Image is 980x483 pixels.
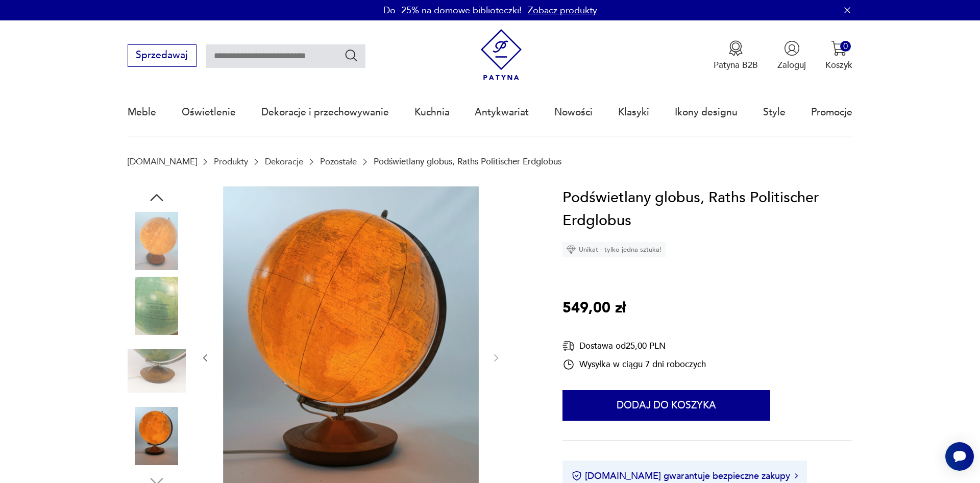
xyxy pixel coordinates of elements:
[344,48,359,63] button: Szukaj
[265,157,303,166] a: Dekoracje
[811,89,852,136] a: Promocje
[714,40,758,71] a: Ikona medaluPatyna B2B
[777,40,806,71] button: Zaloguj
[675,89,738,136] a: Ikony designu
[128,44,197,67] button: Sprzedawaj
[128,407,186,465] img: Zdjęcie produktu Podświetlany globus, Raths Politischer Erdglobus
[728,40,744,56] img: Ikona medalu
[777,59,806,71] p: Zaloguj
[414,89,450,136] a: Kuchnia
[374,157,561,166] p: Podświetlany globus, Raths Politischer Erdglobus
[562,340,706,352] div: Dostawa od 25,00 PLN
[572,470,798,482] button: [DOMAIN_NAME] gwarantuje bezpieczne zakupy
[128,212,186,270] img: Zdjęcie produktu Podświetlany globus, Raths Politischer Erdglobus
[795,473,798,478] img: Ikona strzałki w prawo
[567,245,576,254] img: Ikona diamentu
[476,29,527,81] img: Patyna - sklep z meblami i dekoracjami vintage
[825,40,852,71] button: 0Koszyk
[618,89,649,136] a: Klasyki
[840,41,851,52] div: 0
[128,277,186,335] img: Zdjęcie produktu Podświetlany globus, Raths Politischer Erdglobus
[562,390,770,421] button: Dodaj do koszyka
[214,157,248,166] a: Produkty
[182,89,236,136] a: Oświetlenie
[562,358,706,371] div: Wysyłka w ciągu 7 dni roboczych
[562,297,626,320] p: 549,00 zł
[128,89,156,136] a: Meble
[562,242,666,257] div: Unikat - tylko jedna sztuka!
[784,40,800,56] img: Ikonka użytkownika
[528,4,597,17] a: Zobacz produkty
[562,340,575,352] img: Ikona dostawy
[554,89,593,136] a: Nowości
[763,89,786,136] a: Style
[128,157,197,166] a: [DOMAIN_NAME]
[128,342,186,400] img: Zdjęcie produktu Podświetlany globus, Raths Politischer Erdglobus
[572,471,582,481] img: Ikona certyfikatu
[261,89,389,136] a: Dekoracje i przechowywanie
[825,59,852,71] p: Koszyk
[831,40,847,56] img: Ikona koszyka
[714,40,758,71] button: Patyna B2B
[475,89,529,136] a: Antykwariat
[128,52,197,60] a: Sprzedawaj
[562,186,852,233] h1: Podświetlany globus, Raths Politischer Erdglobus
[945,442,974,471] iframe: Smartsupp widget button
[714,59,758,71] p: Patyna B2B
[383,4,522,17] p: Do -25% na domowe biblioteczki!
[320,157,357,166] a: Pozostałe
